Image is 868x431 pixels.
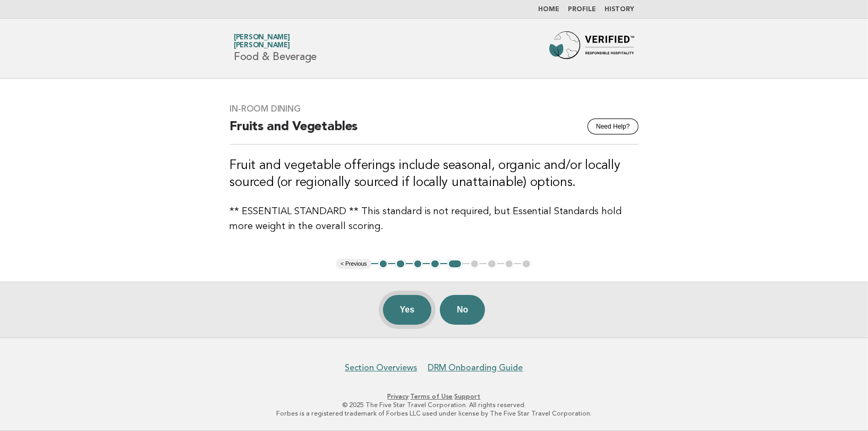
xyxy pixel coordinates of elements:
[538,6,559,13] a: Home
[336,259,371,269] button: < Previous
[605,6,634,13] a: History
[109,401,759,409] p: © 2025 The Five Star Travel Corporation. All rights reserved.
[345,362,418,373] a: Section Overviews
[234,43,290,49] span: [PERSON_NAME]
[234,35,317,62] h1: Food & Beverage
[234,34,290,49] a: [PERSON_NAME][PERSON_NAME]
[411,393,453,400] a: Terms of Use
[230,119,639,145] h2: Fruits and Vegetables
[413,259,423,269] button: 3
[430,259,440,269] button: 4
[109,409,759,418] p: Forbes is a registered trademark of Forbes LLC used under license by The Five Star Travel Corpora...
[428,362,523,373] a: DRM Onboarding Guide
[447,259,463,269] button: 5
[588,119,638,134] button: Need Help?
[388,393,409,400] a: Privacy
[230,104,639,114] h3: In-Room Dining
[549,31,634,65] img: Forbes Travel Guide
[230,204,639,234] p: ** ESSENTIAL STANDARD ** This standard is not required, but Essential Standards hold more weight ...
[455,393,481,400] a: Support
[230,157,639,191] h3: Fruit and vegetable offerings include seasonal, organic and/or locally sourced (or regionally sou...
[395,259,406,269] button: 2
[109,392,759,401] p: · ·
[440,295,485,325] button: No
[378,259,389,269] button: 1
[568,6,596,13] a: Profile
[383,295,432,325] button: Yes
